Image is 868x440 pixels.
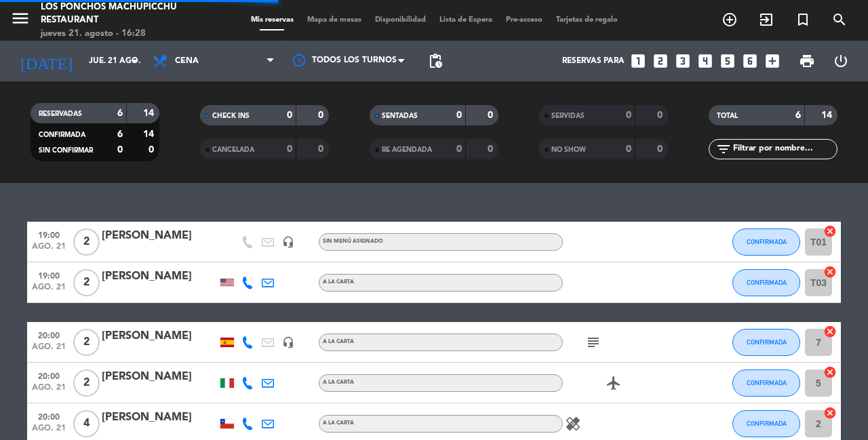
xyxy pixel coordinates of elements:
span: Lista de Espera [433,16,499,24]
strong: 0 [626,144,631,154]
i: looks_5 [719,52,736,70]
input: Filtrar por nombre... [732,142,837,157]
i: menu [10,8,31,28]
i: filter_list [715,141,732,157]
span: CONFIRMADA [747,338,787,346]
div: jueves 21. agosto - 16:28 [41,27,207,41]
span: Pre-acceso [499,16,549,24]
span: Reservas para [562,56,625,66]
div: [PERSON_NAME] [102,327,217,345]
div: [PERSON_NAME] [102,268,217,285]
span: CONFIRMADA [747,238,787,245]
strong: 14 [143,108,157,118]
button: CONFIRMADA [732,329,800,356]
i: looks_one [629,52,647,70]
strong: 0 [287,144,292,154]
span: 19:00 [32,226,66,242]
span: 2 [73,369,100,397]
i: exit_to_app [758,12,774,28]
div: LOG OUT [824,41,858,81]
i: healing [565,416,581,432]
span: Sin menú asignado [323,239,383,244]
strong: 0 [657,111,665,120]
strong: 6 [117,108,123,118]
span: Mapa de mesas [300,16,368,24]
strong: 14 [821,111,835,120]
span: Cena [175,56,199,66]
span: A la carta [323,339,354,344]
i: cancel [823,224,837,238]
span: CONFIRMADA [747,420,787,427]
button: CONFIRMADA [732,369,800,397]
span: SENTADAS [382,113,418,119]
span: Mis reservas [244,16,300,24]
i: add_box [764,52,781,70]
span: CONFIRMADA [747,279,787,286]
strong: 0 [456,144,462,154]
span: ago. 21 [32,242,66,258]
div: Los Ponchos Machupicchu Restaurant [41,1,207,27]
i: add_circle_outline [722,12,738,28]
i: cancel [823,265,837,279]
i: cancel [823,325,837,338]
strong: 6 [795,111,801,120]
div: [PERSON_NAME] [102,409,217,426]
span: CONFIRMADA [39,132,85,138]
span: ago. 21 [32,424,66,439]
span: SIN CONFIRMAR [39,147,93,154]
i: turned_in_not [795,12,811,28]
i: looks_6 [741,52,759,70]
i: headset_mic [282,336,294,348]
span: ago. 21 [32,383,66,399]
span: TOTAL [717,113,738,119]
span: ago. 21 [32,342,66,358]
span: A la carta [323,420,354,426]
i: looks_two [652,52,669,70]
span: pending_actions [427,53,443,69]
span: 19:00 [32,267,66,283]
i: cancel [823,406,837,420]
strong: 0 [287,111,292,120]
span: A la carta [323,380,354,385]
span: 2 [73,329,100,356]
span: ago. 21 [32,283,66,298]
i: [DATE] [10,46,82,76]
span: 4 [73,410,100,437]
i: airplanemode_active [606,375,622,391]
i: arrow_drop_down [126,53,142,69]
strong: 0 [488,144,496,154]
span: CHECK INS [212,113,250,119]
span: A la carta [323,279,354,285]
span: 2 [73,269,100,296]
i: subject [585,334,601,351]
strong: 0 [626,111,631,120]
strong: 0 [488,111,496,120]
strong: 0 [117,145,123,155]
span: 20:00 [32,408,66,424]
i: looks_3 [674,52,692,70]
button: menu [10,8,31,33]
strong: 6 [117,129,123,139]
i: power_settings_new [833,53,849,69]
span: 20:00 [32,327,66,342]
i: looks_4 [696,52,714,70]
strong: 0 [657,144,665,154]
i: search [831,12,848,28]
strong: 0 [456,111,462,120]
button: CONFIRMADA [732,410,800,437]
span: Disponibilidad [368,16,433,24]
span: NO SHOW [551,146,586,153]
strong: 0 [149,145,157,155]
span: 20:00 [32,367,66,383]
button: CONFIRMADA [732,228,800,256]
span: print [799,53,815,69]
button: CONFIRMADA [732,269,800,296]
strong: 0 [318,144,326,154]
strong: 14 [143,129,157,139]
i: cancel [823,365,837,379]
span: CANCELADA [212,146,254,153]
span: Tarjetas de regalo [549,16,625,24]
div: [PERSON_NAME] [102,227,217,245]
strong: 0 [318,111,326,120]
div: [PERSON_NAME] [102,368,217,386]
